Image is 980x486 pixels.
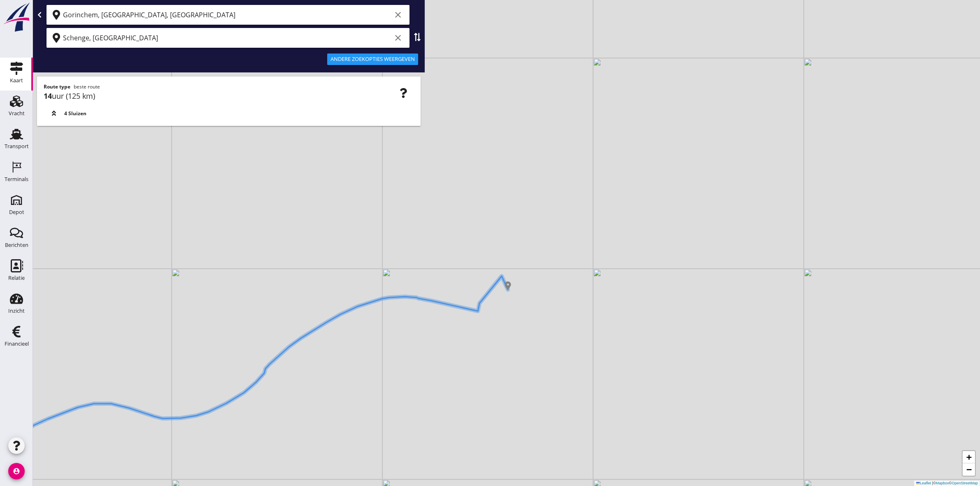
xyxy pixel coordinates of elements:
img: Marker [504,281,512,290]
i: account_circle [8,463,25,479]
strong: Route type [44,83,70,90]
a: OpenStreetMap [952,481,978,485]
div: Terminals [5,177,28,182]
span: 4 Sluizen [64,110,86,117]
div: Relatie [8,275,25,281]
i: clear [393,10,403,20]
i: clear [393,33,403,43]
a: Mapbox [936,481,949,485]
div: Kaart [10,78,23,83]
div: Depot [9,209,24,215]
div: Andere zoekopties weergeven [331,55,415,63]
div: Transport [5,144,29,149]
div: uur (125 km) [44,91,414,102]
img: logo-small.a267ee39.svg [2,2,31,33]
a: Zoom in [963,451,975,463]
span: + [966,452,972,462]
span: beste route [74,83,100,90]
input: Vertrekpunt [63,8,391,21]
a: Leaflet [916,481,931,485]
div: Vracht [9,111,25,116]
a: Zoom out [963,463,975,476]
span: | [932,481,933,485]
strong: 14 [44,91,52,101]
div: © © [914,481,980,486]
div: Financieel [5,341,29,346]
span: − [966,464,972,474]
input: Bestemming [63,31,391,44]
div: Berichten [5,242,28,248]
button: Andere zoekopties weergeven [327,53,418,65]
div: Inzicht [8,308,25,314]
